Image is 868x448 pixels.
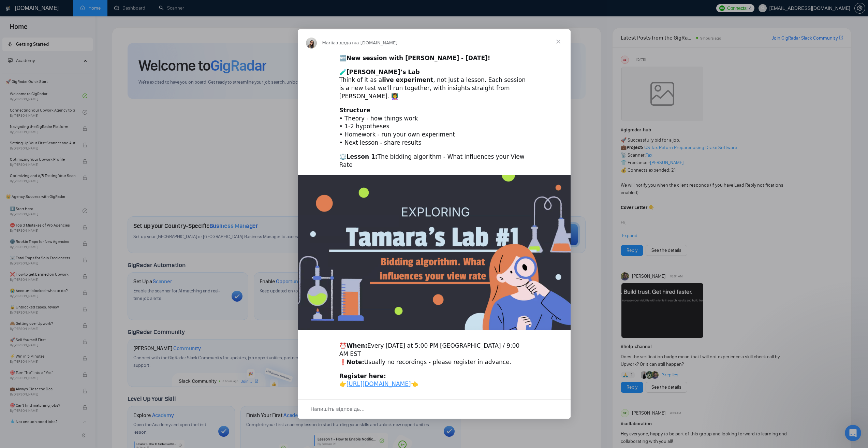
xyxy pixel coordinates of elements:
[347,69,420,75] b: [PERSON_NAME]’s Lab
[339,68,529,101] div: 🧪 Think of it as a , not just a lesson. Each session is a new test we’ll run together, with insig...
[347,359,364,365] b: Note:
[336,40,397,45] span: з додатка [DOMAIN_NAME]
[347,55,490,61] b: New session with [PERSON_NAME] - [DATE]!
[311,405,365,414] span: Напишіть відповідь…
[306,38,317,48] img: Profile image for Mariia
[339,106,529,147] div: • Theory - how things work • 1-2 hypotheses • Homework - run your own experiment • Next lesson - ...
[339,342,529,366] div: ⏰ Every [DATE] at 5:00 PM [GEOGRAPHIC_DATA] / 9:00 AM EST ❗ Usually no recordings - please regist...
[339,372,529,389] div: 👉 👈
[339,153,529,169] div: ⚖️ The bidding algorithm - What influences your View Rate
[339,54,529,62] div: 🆕
[298,399,571,419] div: Відкрити бесіду й відповісти
[347,380,411,387] a: [URL][DOMAIN_NAME]
[339,107,370,114] b: Structure
[347,153,378,160] b: Lesson 1:
[546,29,571,54] span: Закрити
[382,76,433,83] b: live experiment
[322,40,336,45] span: Mariia
[339,373,386,379] b: Register here:
[347,342,367,349] b: When:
